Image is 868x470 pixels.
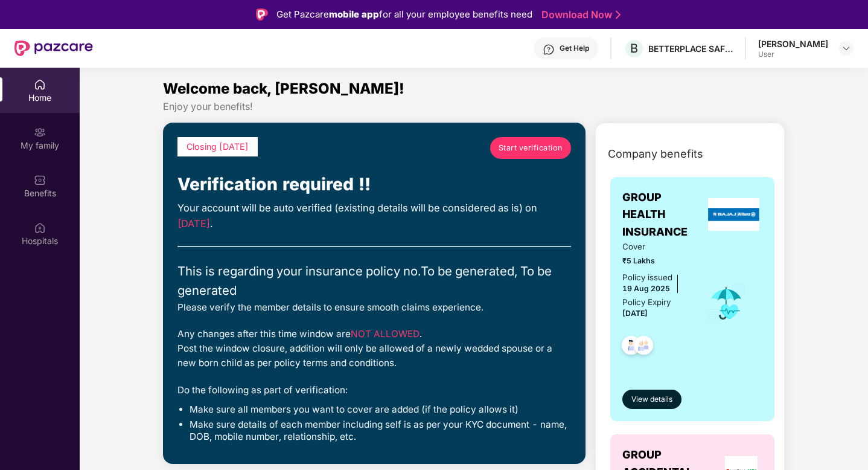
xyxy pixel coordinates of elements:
[630,41,638,56] span: B
[490,137,571,159] a: Start verification
[34,174,46,186] img: svg+xml;base64,PHN2ZyBpZD0iQmVuZWZpdHMiIHhtbG5zPSJodHRwOi8vd3d3LnczLm9yZy8yMDAwL3N2ZyIgd2lkdGg9Ij...
[648,43,733,54] div: BETTERPLACE SAFETY SOLUTIONS PRIVATE LIMITED
[758,50,828,59] div: User
[177,217,210,230] span: [DATE]
[622,189,705,240] span: GROUP HEALTH INSURANCE
[163,80,404,97] span: Welcome back, [PERSON_NAME]!
[34,222,46,234] img: svg+xml;base64,PHN2ZyBpZD0iSG9zcGl0YWxzIiB4bWxucz0iaHR0cDovL3d3dy53My5vcmcvMjAwMC9zdmciIHdpZHRoPS...
[631,394,672,405] span: View details
[14,40,93,56] img: New Pazcare Logo
[190,419,571,443] li: Make sure details of each member including self is as per your KYC document - name, DOB, mobile n...
[616,332,646,362] img: svg+xml;base64,PHN2ZyB4bWxucz0iaHR0cDovL3d3dy53My5vcmcvMjAwMC9zdmciIHdpZHRoPSI0OC45NDMiIGhlaWdodD...
[543,43,555,56] img: svg+xml;base64,PHN2ZyBpZD0iSGVscC0zMngzMiIgeG1sbnM9Imh0dHA6Ly93d3cudzMub3JnLzIwMDAvc3ZnIiB3aWR0aD...
[177,201,571,231] div: Your account will be auto verified (existing details will be considered as is) on .
[34,79,46,91] img: svg+xml;base64,PHN2ZyBpZD0iSG9tZSIgeG1sbnM9Imh0dHA6Ly93d3cudzMub3JnLzIwMDAvc3ZnIiB3aWR0aD0iMjAiIG...
[177,262,571,300] div: This is regarding your insurance policy no. To be generated, To be generated
[560,43,589,53] div: Get Help
[616,8,621,21] img: Stroke
[276,7,532,22] div: Get Pazcare for all your employee benefits need
[708,198,760,231] img: insurerLogo
[34,126,46,138] img: svg+xml;base64,PHN2ZyB3aWR0aD0iMjAiIGhlaWdodD0iMjAiIHZpZXdCb3g9IjAgMCAyMCAyMCIgZmlsbD0ibm9uZSIgeG...
[190,404,571,416] li: Make sure all members you want to cover are added (if the policy allows it)
[187,141,249,152] span: Closing [DATE]
[541,8,617,21] a: Download Now
[707,283,746,323] img: icon
[499,142,563,154] span: Start verification
[622,390,681,409] button: View details
[256,8,268,21] img: Logo
[177,300,571,315] div: Please verify the member details to ensure smooth claims experience.
[629,332,659,362] img: svg+xml;base64,PHN2ZyB4bWxucz0iaHR0cDovL3d3dy53My5vcmcvMjAwMC9zdmciIHdpZHRoPSI0OC45NDMiIGhlaWdodD...
[622,271,672,284] div: Policy issued
[608,146,703,163] span: Company benefits
[177,171,571,198] div: Verification required !!
[163,100,785,113] div: Enjoy your benefits!
[351,328,420,340] span: NOT ALLOWED
[622,296,671,309] div: Policy Expiry
[622,255,691,266] span: ₹5 Lakhs
[622,240,691,253] span: Cover
[622,309,648,318] span: [DATE]
[622,284,670,293] span: 19 Aug 2025
[841,43,851,53] img: svg+xml;base64,PHN2ZyBpZD0iRHJvcGRvd24tMzJ4MzIiIHhtbG5zPSJodHRwOi8vd3d3LnczLm9yZy8yMDAwL3N2ZyIgd2...
[758,38,828,50] div: [PERSON_NAME]
[329,8,379,20] strong: mobile app
[177,383,571,398] div: Do the following as part of verification:
[177,327,571,370] div: Any changes after this time window are . Post the window closure, addition will only be allowed o...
